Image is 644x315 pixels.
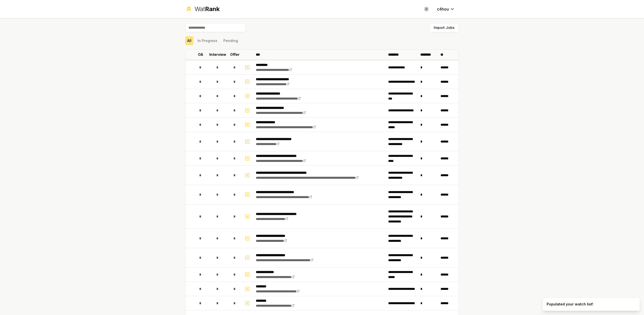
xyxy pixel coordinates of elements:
button: Pending [221,36,240,45]
button: All [185,36,193,45]
p: Interview [209,52,226,57]
p: OA [198,52,203,57]
a: WatRank [185,5,220,13]
p: Offer [230,52,239,57]
button: Import Jobs [429,23,459,32]
button: In Progress [195,36,219,45]
button: c4hou [433,5,459,14]
div: Populated your watch list! [547,302,593,307]
div: Wat [194,5,220,13]
span: Rank [205,5,220,13]
span: c4hou [437,6,449,12]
